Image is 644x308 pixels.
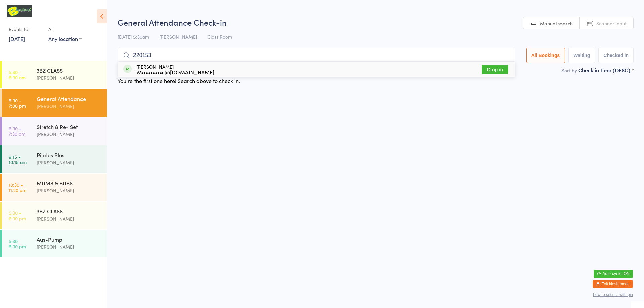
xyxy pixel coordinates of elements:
a: 5:30 -6:30 pm3BZ CLASS[PERSON_NAME] [2,202,107,229]
div: [PERSON_NAME] [37,130,101,138]
div: 3BZ CLASS [37,67,101,74]
span: [PERSON_NAME] [159,33,197,40]
div: [PERSON_NAME] [37,102,101,110]
div: Stretch & Re- Set [37,123,101,130]
a: 5:30 -6:30 pmAus-Pump[PERSON_NAME] [2,230,107,257]
div: Pilates Plus [37,151,101,159]
button: All Bookings [526,48,565,63]
time: 5:30 - 6:30 am [9,69,26,80]
a: 9:15 -10:15 amPilates Plus[PERSON_NAME] [2,145,107,173]
label: Sort by [561,67,577,74]
div: [PERSON_NAME] [37,243,101,251]
button: Auto-cycle: ON [594,270,633,278]
a: 5:30 -7:00 pmGeneral Attendance[PERSON_NAME] [2,89,107,117]
time: 5:30 - 7:00 pm [9,98,26,108]
div: 3BZ CLASS [37,207,101,215]
span: [DATE] 5:30am [118,33,149,40]
span: Class Room [207,33,232,40]
time: 10:30 - 11:20 am [9,182,26,193]
div: [PERSON_NAME] [37,74,101,82]
div: Events for [9,24,42,35]
a: [DATE] [9,35,25,42]
div: W•••••••••c@[DOMAIN_NAME] [136,69,214,75]
div: Check in time (DESC) [578,66,634,74]
a: 10:30 -11:20 amMUMS & BUBS[PERSON_NAME] [2,174,107,201]
div: [PERSON_NAME] [136,64,214,75]
button: Waiting [568,48,595,63]
div: [PERSON_NAME] [37,187,101,194]
div: [PERSON_NAME] [37,159,101,166]
time: 9:15 - 10:15 am [9,154,27,165]
div: MUMS & BUBS [37,179,101,187]
span: Manual search [540,20,573,27]
span: Scanner input [596,20,627,27]
time: 6:30 - 7:30 am [9,126,25,136]
a: 5:30 -6:30 am3BZ CLASS[PERSON_NAME] [2,61,107,88]
button: Checked in [598,48,634,63]
input: Search [118,48,515,63]
div: At [48,24,82,35]
div: You're the first one here! Search above to check in. [118,77,240,84]
button: Exit kiosk mode [593,280,633,288]
div: [PERSON_NAME] [37,215,101,223]
button: Drop in [482,65,508,74]
h2: General Attendance Check-in [118,17,634,28]
time: 5:30 - 6:30 pm [9,238,26,249]
img: B Transformed Gym [7,5,32,17]
div: Any location [48,35,82,42]
a: 6:30 -7:30 amStretch & Re- Set[PERSON_NAME] [2,117,107,145]
div: Aus-Pump [37,236,101,243]
time: 5:30 - 6:30 pm [9,210,26,221]
button: how to secure with pin [593,292,633,297]
div: General Attendance [37,95,101,102]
